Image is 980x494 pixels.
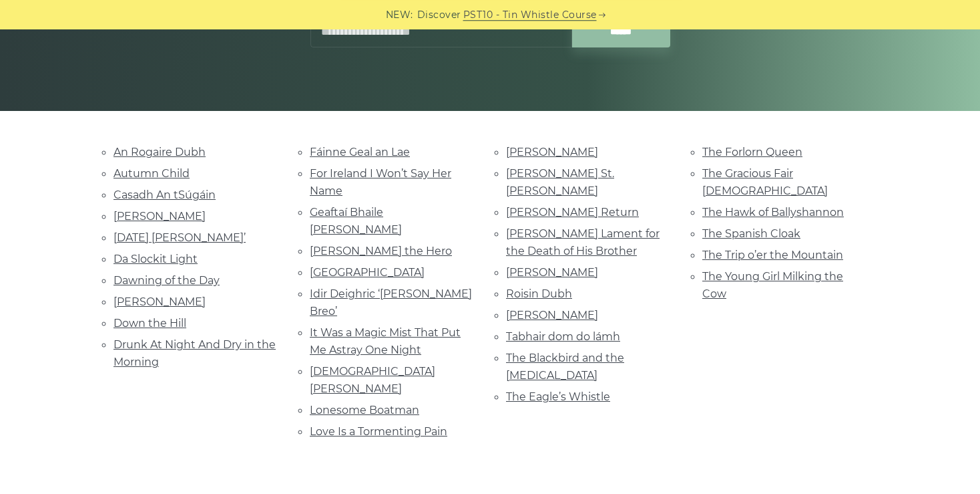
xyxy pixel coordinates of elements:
[310,245,452,257] a: [PERSON_NAME] the Hero
[310,287,472,318] a: Idir Deighric ‘[PERSON_NAME] Breo’
[310,404,419,416] a: Lonesome Boatman
[702,227,800,240] a: The Spanish Cloak
[506,206,639,219] a: [PERSON_NAME] Return
[702,249,843,261] a: The Trip o’er the Mountain
[310,146,410,158] a: Fáinne Geal an Lae
[506,352,624,382] a: The Blackbird and the [MEDICAL_DATA]
[463,7,597,23] a: PST10 - Tin Whistle Course
[113,253,198,265] a: Da Slockit Light
[113,167,190,180] a: Autumn Child
[310,326,461,356] a: It Was a Magic Mist That Put Me Astray One Night
[310,266,425,279] a: [GEOGRAPHIC_DATA]
[702,206,844,219] a: The Hawk of Ballyshannon
[113,189,216,201] a: Casadh An tSúgáin
[506,390,610,403] a: The Eagle’s Whistle
[310,365,435,395] a: [DEMOGRAPHIC_DATA] [PERSON_NAME]
[113,317,186,330] a: Down the Hill
[417,7,461,23] span: Discover
[386,7,413,23] span: NEW:
[310,425,447,438] a: Love Is a Tormenting Pain
[506,330,620,343] a: Tabhair dom do lámh
[113,210,206,223] a: [PERSON_NAME]
[702,146,802,158] a: The Forlorn Queen
[506,287,572,300] a: Roisin Dubh
[310,206,402,236] a: Geaftaí Bhaile [PERSON_NAME]
[506,167,614,197] a: [PERSON_NAME] St. [PERSON_NAME]
[702,270,843,300] a: The Young Girl Milking the Cow
[113,338,276,368] a: Drunk At Night And Dry in the Morning
[113,274,220,287] a: Dawning of the Day
[113,295,206,308] a: [PERSON_NAME]
[310,167,451,197] a: For Ireland I Won’t Say Her Name
[506,309,598,322] a: [PERSON_NAME]
[113,146,206,158] a: An Rogaire Dubh
[702,167,828,197] a: The Gracious Fair [DEMOGRAPHIC_DATA]
[113,231,246,244] a: [DATE] [PERSON_NAME]’
[506,227,660,257] a: [PERSON_NAME] Lament for the Death of His Brother
[506,266,598,279] a: [PERSON_NAME]
[506,146,598,158] a: [PERSON_NAME]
